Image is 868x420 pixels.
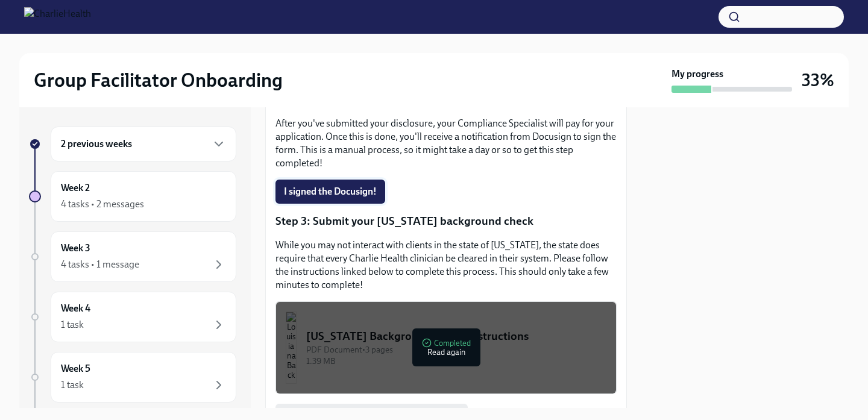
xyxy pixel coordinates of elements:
p: Step 3: Submit your [US_STATE] background check [275,213,617,229]
a: Week 51 task [29,352,236,403]
h6: 2 previous weeks [61,137,132,151]
strong: My progress [671,67,723,81]
a: Week 24 tasks • 2 messages [29,171,236,222]
h2: Group Facilitator Onboarding [34,68,283,92]
span: I signed the Docusign! [284,186,377,198]
div: 1 task [61,318,84,331]
div: 4 tasks • 1 message [61,258,139,271]
h6: Week 2 [61,181,90,195]
div: [US_STATE] Background Check Instructions [306,328,606,344]
h3: 33% [802,69,834,91]
h6: Week 4 [61,302,90,315]
h6: Week 5 [61,362,90,375]
div: PDF Document • 3 pages [306,344,606,356]
div: 4 tasks • 2 messages [61,198,144,211]
a: Week 41 task [29,292,236,342]
button: [US_STATE] Background Check InstructionsPDF Document•3 pages1.39 MBCompletedRead again [275,301,617,394]
div: 1.39 MB [306,356,606,367]
div: 2 previous weeks [51,127,236,161]
h6: Week 3 [61,242,90,255]
img: Louisiana Background Check Instructions [286,312,297,384]
div: 1 task [61,378,84,392]
button: I signed the Docusign! [275,180,385,204]
img: CharlieHealth [24,7,91,27]
p: After you've submitted your disclosure, your Compliance Specialist will pay for your application.... [275,117,617,170]
p: While you may not interact with clients in the state of [US_STATE], the state does require that e... [275,239,617,292]
a: Week 34 tasks • 1 message [29,231,236,282]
